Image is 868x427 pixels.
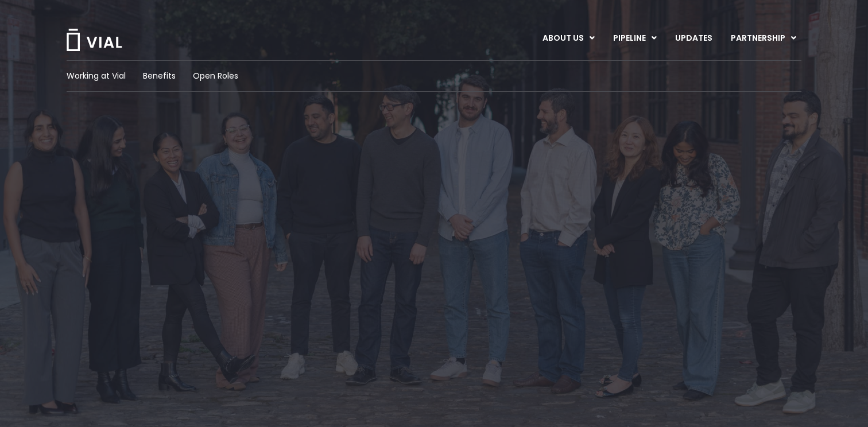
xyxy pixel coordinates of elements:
[65,29,123,51] img: Vial Logo
[604,29,665,48] a: PIPELINEMenu Toggle
[67,70,126,82] a: Working at Vial
[722,29,805,48] a: PARTNERSHIPMenu Toggle
[533,29,603,48] a: ABOUT USMenu Toggle
[666,29,721,48] a: UPDATES
[193,70,238,82] a: Open Roles
[143,70,176,82] a: Benefits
